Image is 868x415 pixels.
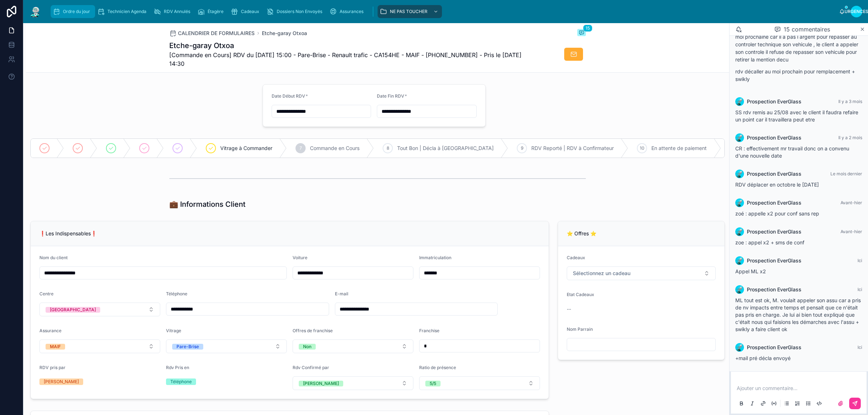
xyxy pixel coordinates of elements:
font: Ici [858,258,862,263]
a: Assurances [327,5,369,18]
font: Commande en Cours [310,145,359,151]
font: 15 [586,25,590,31]
font: Assurance [39,328,61,333]
font: CR : effectivement mr travail donc on a convenu d'une nouvelle date [735,145,849,159]
font: 10 [640,145,644,151]
font: Nom Parrain [567,326,593,332]
font: Étagère [208,9,224,14]
font: Cadeaux [241,9,259,14]
font: RDV Reporté | RDV à Confirmateur [531,145,614,151]
font: Avant-hier [841,200,862,205]
font: EverGlass [777,344,801,350]
font: Franchise [419,328,439,333]
button: Bouton de sélection [39,303,160,316]
a: NE PAS TOUCHER [378,5,442,18]
font: RDV déplacer en octobre le [DATE] [735,181,819,188]
font: [PERSON_NAME] [303,381,339,386]
font: NE PAS TOUCHER [390,9,427,14]
font: [PERSON_NAME] [44,379,79,384]
font: Etche-garay Otxoa [169,41,234,50]
font: -- [567,306,571,312]
button: Bouton de sélection [39,339,160,353]
font: Prospection [747,134,776,141]
font: 7 [299,145,302,151]
font: Il y a 2 mois [838,135,862,140]
button: Bouton de sélection [567,266,716,280]
font: Ordre du jour [63,9,90,14]
font: Prospection [747,228,776,235]
font: rdv décaller au moi prochain pour remplacement + swikly [735,68,855,82]
font: ML tout est ok, M. voulait appeler son assu car a pris de nv impacts entre temps et pensait que c... [735,297,861,332]
font: Technicien Agenda [107,9,146,14]
font: 9 [521,145,523,151]
font: Assurances [340,9,363,14]
font: Ici [858,345,862,350]
font: Date Début RDV [272,93,305,99]
font: Rdv Confirmé par [293,365,329,370]
a: Dossiers Non Envoyés [264,5,327,18]
a: CALENDRIER DE FORMULAIRES [169,30,255,37]
button: Bouton de sélection [293,376,413,390]
font: 💼 Informations Client [169,200,246,209]
font: [Commande en Cours] RDV du [DATE] 15:00 - Pare-Brise - Renault trafic - CA154HE - MAIF - [PHONE_N... [169,51,522,67]
a: RDV Annulés [152,5,195,18]
a: Étagère [195,5,229,18]
font: 15 commentaires [784,26,830,33]
font: Vitrage [166,328,181,333]
font: mention bdg controle technique , le client decaller au moi prochaine car il a pas l argent pour r... [735,26,861,63]
font: MAIF [50,344,61,349]
button: Bouton de sélection [166,339,287,353]
font: Nom du client [39,255,68,260]
font: 8 [387,145,389,151]
font: Prospection [747,257,776,264]
font: Immatriculation [419,255,451,260]
font: E-mail [335,291,348,296]
font: Voiture [293,255,307,260]
font: EverGlass [777,134,801,141]
font: Sélectionnez un cadeau [573,270,630,276]
font: Vitrage à Commander [220,145,272,151]
font: En attente de paiement [651,145,707,151]
font: ❗Les Indispensables❗ [39,230,97,236]
font: [GEOGRAPHIC_DATA] [50,307,96,312]
button: Bouton de sélection [293,339,413,353]
font: Centre [39,291,54,296]
font: EverGlass [777,228,801,235]
a: Ordre du jour [51,5,95,18]
font: Avant-hier [841,229,862,234]
font: Etat Cadeaux [567,292,594,297]
font: Non [303,344,311,349]
font: Il y a 3 mois [838,99,862,104]
font: Etche-garay Otxoa [262,30,307,36]
font: RDV pris par [39,365,65,370]
font: Téléphone [170,379,192,384]
font: EverGlass [777,257,801,264]
font: 5/5 [430,381,436,386]
a: Etche-garay Otxoa [262,30,307,37]
button: Bouton de sélection [419,376,540,390]
font: Offres de franchise [293,328,333,333]
font: Prospection [747,200,776,206]
font: Prospection [747,286,776,292]
font: +mail pré décla envoyé [735,355,791,361]
font: EverGlass [777,98,801,104]
font: Téléphone [166,291,187,296]
font: RDV Annulés [164,9,190,14]
font: Rdv Pris en [166,365,189,370]
font: EverGlass [777,171,801,177]
button: 15 [577,29,586,38]
font: Prospection [747,171,776,177]
font: Appel ML x2 [735,268,766,274]
div: contenu déroulant [48,4,839,20]
a: Cadeaux [229,5,264,18]
font: Dossiers Non Envoyés [277,9,322,14]
font: zoe : appel x2 + sms de conf [735,239,804,245]
font: CALENDRIER DE FORMULAIRES [178,30,255,36]
font: EverGlass [777,200,801,206]
img: Logo de l'application [29,6,42,17]
font: zoé : appelle x2 pour conf sans rep [735,210,819,217]
font: Pare-Brise [176,344,199,349]
font: Prospection [747,98,776,104]
font: Date Fin RDV [377,93,404,99]
font: Ratio de présence [419,365,456,370]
